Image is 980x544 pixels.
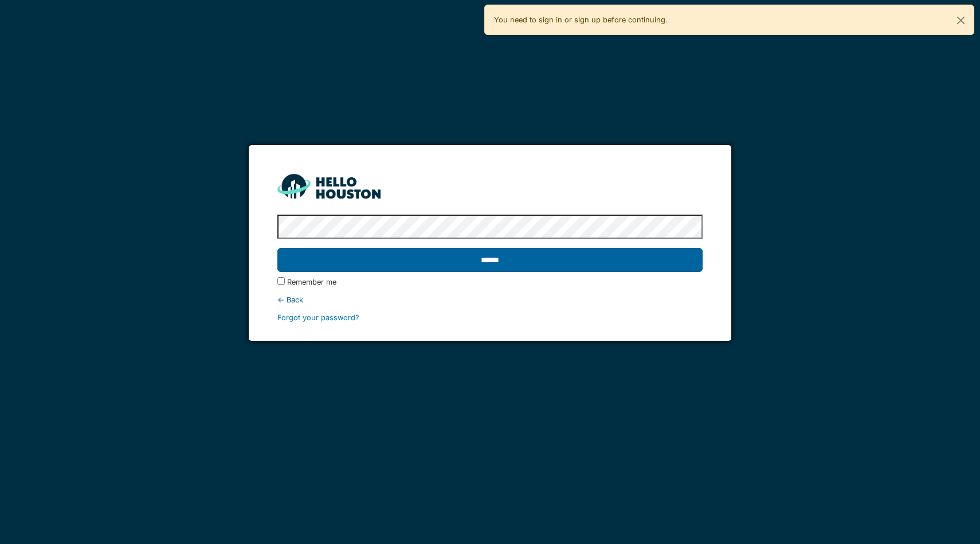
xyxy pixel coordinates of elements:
[287,277,336,287] label: Remember me
[277,174,381,199] img: HH_line-BYnF2_Hg.png
[277,313,359,322] a: Forgot your password?
[277,294,703,305] div: ← Back
[484,5,974,35] div: You need to sign in or sign up before continuing.
[948,5,974,36] button: Close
